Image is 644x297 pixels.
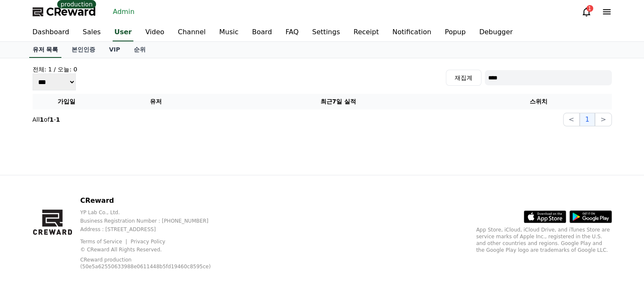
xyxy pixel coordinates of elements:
[46,5,96,19] span: CReward
[65,42,102,58] a: 본인인증
[80,256,216,270] p: CReward production (50e5a62550633988e0611448b5fd19460c8595ce)
[305,24,347,41] a: Settings
[33,5,96,19] a: CReward
[171,24,213,41] a: Channel
[586,5,593,12] div: 1
[33,94,100,109] th: 가입일
[76,24,108,41] a: Sales
[580,113,595,126] button: 1
[465,94,612,109] th: 스위치
[22,250,36,256] span: Home
[131,239,166,245] a: Privacy Policy
[563,113,580,126] button: <
[80,196,229,206] p: CReward
[127,42,152,58] a: 순위
[125,250,146,256] span: Settings
[473,24,520,41] a: Debugger
[446,70,481,86] button: 재집계
[438,24,472,41] a: Popup
[279,24,305,41] a: FAQ
[109,237,163,258] a: Settings
[347,24,386,41] a: Receipt
[80,239,128,245] a: Terms of Service
[29,42,62,58] a: 유저 목록
[113,24,133,41] a: User
[80,209,229,216] p: YP Lab Co., Ltd.
[70,250,95,257] span: Messages
[26,24,76,41] a: Dashboard
[50,116,54,123] strong: 1
[80,226,229,233] p: Address : [STREET_ADDRESS]
[245,24,279,41] a: Board
[581,7,591,17] a: 1
[56,116,60,123] strong: 1
[110,5,138,19] a: Admin
[80,246,229,253] p: © CReward All Rights Reserved.
[595,113,611,126] button: >
[80,218,229,224] p: Business Registration Number : [PHONE_NUMBER]
[213,24,246,41] a: Music
[102,42,127,58] a: VIP
[33,115,60,124] p: All of -
[138,24,171,41] a: Video
[476,226,612,253] p: App Store, iCloud, iCloud Drive, and iTunes Store are service marks of Apple Inc., registered in ...
[100,94,211,109] th: 유저
[211,94,465,109] th: 최근7일 실적
[33,65,77,74] h4: 전체: 1 / 오늘: 0
[40,116,44,123] strong: 1
[3,237,56,258] a: Home
[56,237,109,258] a: Messages
[386,24,438,41] a: Notification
